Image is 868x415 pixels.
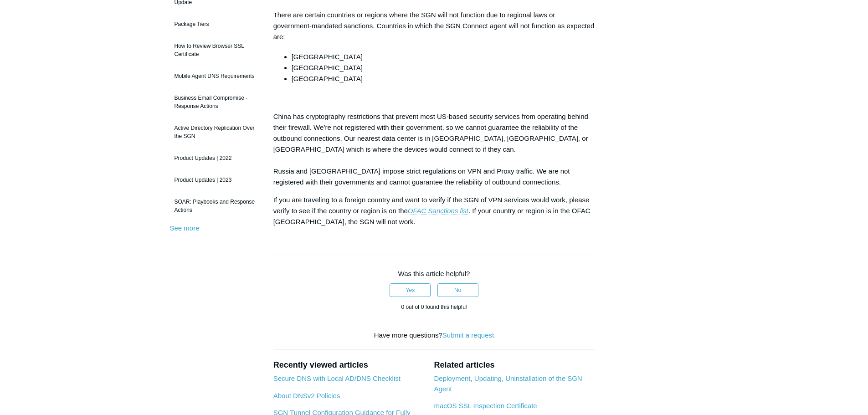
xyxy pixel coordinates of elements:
a: macOS SSL Inspection Certificate [434,402,537,410]
button: This article was helpful [390,283,431,297]
p: China has cryptography restrictions that prevent most US-based security services from operating b... [273,111,595,188]
h2: Recently viewed articles [273,359,425,371]
a: Mobile Agent DNS Requirements [170,67,260,85]
h2: Related articles [434,359,595,371]
a: Secure DNS with Local AD/DNS Checklist [273,374,401,382]
div: Have more questions? [273,330,595,341]
a: Product Updates | 2023 [170,171,260,189]
a: See more [170,224,200,232]
p: There are certain countries or regions where the SGN will not function due to regional laws or go... [273,10,595,42]
em: OFAC Sanctions list [408,207,468,215]
span: Was this article helpful? [398,270,470,277]
li: [GEOGRAPHIC_DATA] [292,62,595,73]
li: [GEOGRAPHIC_DATA] [292,73,595,84]
p: If you are traveling to a foreign country and want to verify if the SGN of VPN services would wor... [273,195,595,227]
a: Business Email Compromise - Response Actions [170,89,260,115]
a: Submit a request [442,331,494,339]
a: Package Tiers [170,15,260,33]
span: 0 out of 0 found this helpful [401,304,467,310]
a: Active Directory Replication Over the SGN [170,119,260,145]
button: This article was not helpful [437,283,478,297]
a: SOAR: Playbooks and Response Actions [170,193,260,219]
a: About DNSv2 Policies [273,392,340,400]
a: Product Updates | 2022 [170,149,260,167]
a: Deployment, Updating, Uninstallation of the SGN Agent [434,374,582,393]
a: How to Review Browser SSL Certificate [170,37,260,63]
li: [GEOGRAPHIC_DATA] [292,51,595,62]
a: OFAC Sanctions list [408,207,468,215]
